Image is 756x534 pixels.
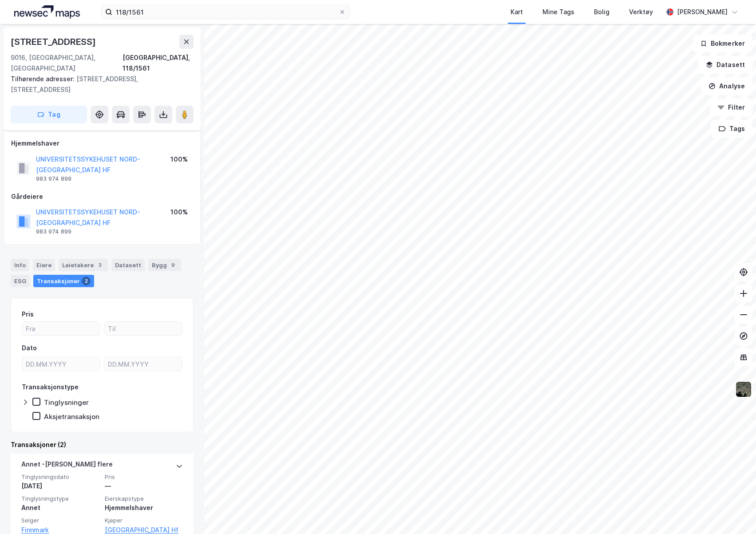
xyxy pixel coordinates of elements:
[21,481,99,491] div: [DATE]
[22,343,37,353] div: Dato
[14,5,80,19] img: logo.a4113a55bc3d86da70a041830d287a7e.svg
[511,7,523,17] div: Kart
[701,77,752,95] button: Analyse
[105,517,183,524] span: Kjøper
[712,491,756,534] div: Kontrollprogram for chat
[11,35,98,49] div: [STREET_ADDRESS]
[123,52,194,74] div: [GEOGRAPHIC_DATA], 118/1561
[22,357,100,371] input: DD.MM.YYYY
[712,491,756,534] iframe: Chat Widget
[11,191,193,202] div: Gårdeiere
[36,175,71,182] div: 983 974 899
[170,207,188,218] div: 100%
[710,99,752,116] button: Filter
[44,412,99,421] div: Aksjetransaksjon
[11,259,29,271] div: Info
[22,382,79,392] div: Transaksjonstype
[104,322,182,335] input: Til
[33,259,55,271] div: Eiere
[542,7,574,17] div: Mine Tags
[21,502,99,513] div: Annet
[59,259,108,271] div: Leietakere
[629,7,653,17] div: Verktøy
[105,495,183,502] span: Eierskapstype
[148,259,181,271] div: Bygg
[105,473,183,481] span: Pris
[711,120,752,138] button: Tags
[112,5,339,19] input: Søk på adresse, matrikkel, gårdeiere, leietakere eller personer
[33,275,94,287] div: Transaksjoner
[11,138,193,149] div: Hjemmelshaver
[36,228,71,235] div: 983 974 899
[22,322,100,335] input: Fra
[21,517,99,524] span: Selger
[11,106,87,123] button: Tag
[698,56,752,74] button: Datasett
[11,75,76,83] span: Tilhørende adresser:
[111,259,145,271] div: Datasett
[82,277,91,285] div: 2
[21,473,99,481] span: Tinglysningsdato
[11,52,123,74] div: 9016, [GEOGRAPHIC_DATA], [GEOGRAPHIC_DATA]
[11,74,186,95] div: [STREET_ADDRESS], [STREET_ADDRESS]
[11,275,30,287] div: ESG
[170,154,188,165] div: 100%
[105,502,183,513] div: Hjemmelshaver
[693,35,752,52] button: Bokmerker
[735,381,752,398] img: 9k=
[95,261,104,269] div: 3
[44,398,89,407] div: Tinglysninger
[105,481,183,491] div: —
[104,357,182,371] input: DD.MM.YYYY
[22,309,34,320] div: Pris
[21,495,99,502] span: Tinglysningstype
[11,439,194,450] div: Transaksjoner (2)
[169,261,178,269] div: 9
[21,459,113,473] div: Annet - [PERSON_NAME] flere
[594,7,610,17] div: Bolig
[677,7,728,17] div: [PERSON_NAME]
